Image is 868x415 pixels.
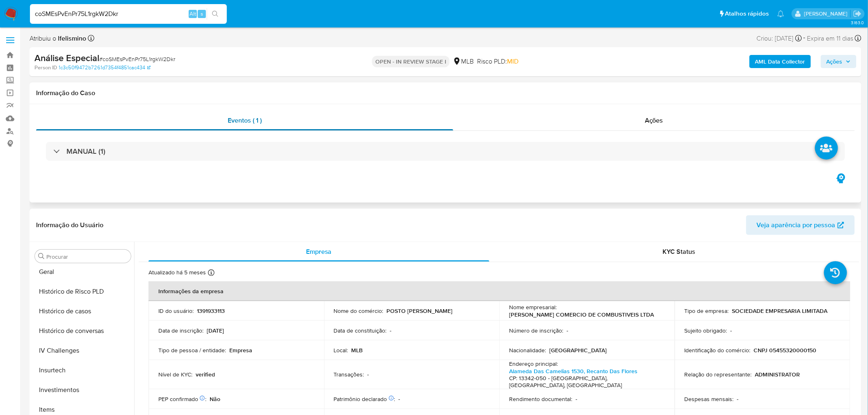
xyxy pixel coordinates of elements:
button: Investimentos [32,380,134,400]
span: MID [507,57,519,66]
span: KYC Status [663,247,696,256]
span: Risco PLD: [477,57,519,66]
p: Nome do comércio : [334,307,384,315]
p: Nacionalidade : [509,347,546,354]
span: Empresa [306,247,332,256]
p: Local : [334,347,348,354]
p: Nome empresarial : [509,303,557,311]
p: Endereço principal : [509,360,558,367]
p: verified [196,371,215,378]
button: AML Data Collector [749,55,811,68]
button: Insurtech [32,360,134,380]
b: AML Data Collector [755,55,805,68]
p: laisa.felismino@mercadolivre.com [804,10,850,18]
span: s [201,10,203,18]
p: [GEOGRAPHIC_DATA] [549,347,607,354]
a: Alameda Das Camelias 1530, Recanto Das Flores [509,367,637,375]
p: CNPJ 05455320000150 [754,347,817,354]
p: - [566,327,568,334]
p: Data de inscrição : [158,327,203,334]
button: Histórico de casos [32,301,134,321]
span: # coSMEsPvEnPr75L1rgkW2Dkr [99,55,175,63]
p: ADMINISTRATOR [755,371,800,378]
p: Atualizado há 5 meses [148,269,206,276]
p: PEP confirmado : [158,395,206,403]
p: Nível de KYC : [158,371,192,378]
p: Sujeito obrigado : [685,327,727,334]
span: Expira em 11 dias [807,34,854,43]
p: ID do usuário : [158,307,194,315]
p: Patrimônio declarado : [334,395,395,403]
button: Veja aparência por pessoa [746,215,855,235]
a: Notificações [777,10,784,17]
p: MLB [352,347,363,354]
h1: Informação do Usuário [36,221,103,229]
span: Veja aparência por pessoa [757,215,836,235]
p: [DATE] [207,327,224,334]
p: - [576,395,577,403]
span: Atribuiu o [30,34,86,43]
button: search-icon [207,8,224,20]
p: [PERSON_NAME] COMERCIO DE COMBUSTIVEIS LTDA [509,311,654,318]
p: POSTO [PERSON_NAME] [387,307,453,315]
p: Tipo de pessoa / entidade : [158,347,226,354]
button: Ações [821,55,857,68]
button: Histórico de conversas [32,321,134,341]
p: OPEN - IN REVIEW STAGE I [372,56,450,67]
p: Transações : [334,371,364,378]
div: MLB [453,57,474,66]
p: - [737,395,739,403]
h1: Informação do Caso [36,89,855,97]
p: Despesas mensais : [685,395,734,403]
a: Sair [853,9,862,18]
th: Informações da empresa [148,281,850,301]
span: Atalhos rápidos [725,9,769,18]
p: 1391933113 [197,307,225,315]
b: Análise Especial [34,51,99,64]
a: 1c3c50f9472b7261d7354f4851cac434 [59,64,151,71]
p: Tipo de empresa : [685,307,729,315]
p: - [731,327,732,334]
p: Número de inscrição : [509,327,563,334]
span: - [804,33,806,44]
p: - [399,395,400,403]
b: lfelismino [56,34,86,43]
input: Procurar [46,253,128,260]
div: MANUAL (1) [46,142,845,161]
span: Eventos ( 1 ) [228,116,262,125]
p: Empresa [229,347,252,354]
div: Criou: [DATE] [757,33,802,44]
p: Rendimento documental : [509,395,572,403]
button: IV Challenges [32,341,134,360]
button: Geral [32,262,134,282]
span: Ações [827,55,843,68]
p: Não [210,395,220,403]
p: - [368,371,369,378]
h4: CP: 13342-050 - [GEOGRAPHIC_DATA], [GEOGRAPHIC_DATA], [GEOGRAPHIC_DATA] [509,375,662,389]
p: - [390,327,392,334]
p: Data de constituição : [334,327,387,334]
span: Alt [190,10,196,18]
button: Histórico de Risco PLD [32,282,134,301]
button: Procurar [38,253,45,260]
input: Pesquise usuários ou casos... [30,9,227,19]
h3: MANUAL (1) [66,147,105,156]
p: SOCIEDADE EMPRESARIA LIMITADA [732,307,828,315]
span: Ações [645,116,663,125]
p: Identificação do comércio : [685,347,751,354]
b: Person ID [34,64,57,71]
p: Relação do representante : [685,371,752,378]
